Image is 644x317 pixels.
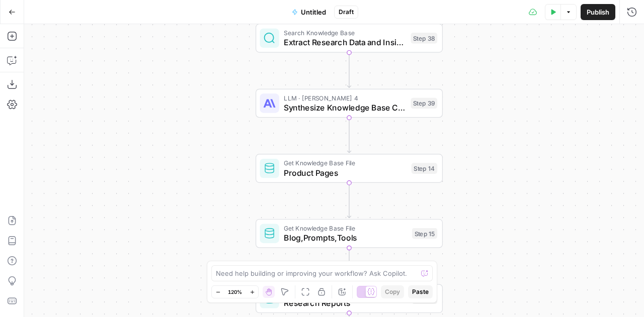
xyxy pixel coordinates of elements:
[228,288,242,296] span: 120%
[385,287,400,296] span: Copy
[284,232,407,244] span: Blog,Prompts,Tools
[284,101,406,114] span: Synthesize Knowledge Base Content Foundation
[284,223,407,233] span: Get Knowledge Base File
[412,287,429,296] span: Paste
[339,8,354,17] span: Draft
[256,24,443,53] div: Search Knowledge BaseExtract Research Data and InsightsStep 38
[284,167,407,179] span: Product Pages
[411,98,437,109] div: Step 39
[408,285,433,298] button: Paste
[284,28,406,38] span: Search Knowledge Base
[284,158,407,168] span: Get Knowledge Base File
[256,154,443,183] div: Get Knowledge Base FileProduct PagesStep 14
[411,33,437,44] div: Step 38
[284,93,406,102] span: LLM · [PERSON_NAME] 4
[347,52,351,87] g: Edge from step_38 to step_39
[256,284,443,313] div: Get Knowledge Base FileResearch ReportsStep 19
[381,285,404,298] button: Copy
[284,36,406,48] span: Extract Research Data and Insights
[256,89,443,118] div: LLM · [PERSON_NAME] 4Synthesize Knowledge Base Content FoundationStep 39
[286,4,332,20] button: Untitled
[284,297,407,309] span: Research Reports
[581,4,615,20] button: Publish
[412,293,437,304] div: Step 19
[412,228,437,239] div: Step 15
[412,163,438,174] div: Step 14
[256,219,443,248] div: Get Knowledge Base FileBlog,Prompts,ToolsStep 15
[301,7,326,17] span: Untitled
[347,182,351,218] g: Edge from step_14 to step_15
[587,7,609,17] span: Publish
[347,118,351,153] g: Edge from step_39 to step_14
